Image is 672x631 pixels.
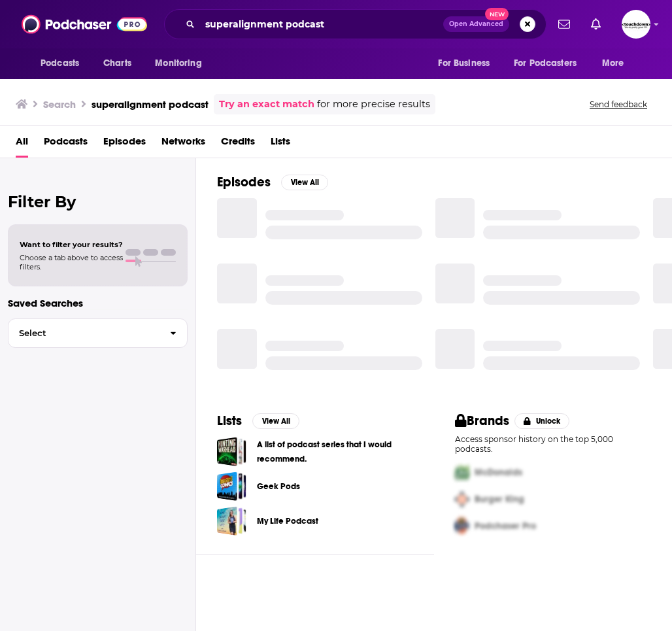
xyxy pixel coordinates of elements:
span: For Business [438,54,490,73]
img: Podchaser - Follow, Share and Rate Podcasts [22,12,147,37]
a: Lists [271,131,290,158]
span: Podchaser Pro [475,520,536,532]
a: Episodes [103,131,146,158]
span: New [485,8,509,20]
a: Networks [161,131,205,158]
img: First Pro Logo [450,459,475,486]
img: Second Pro Logo [450,486,475,513]
button: open menu [31,51,96,76]
a: Credits [221,131,255,158]
div: Search podcasts, credits, & more... [164,9,546,39]
a: Show notifications dropdown [586,13,606,35]
button: Show profile menu [622,10,650,39]
h3: superalignment podcast [92,98,209,111]
button: View All [281,175,328,190]
h2: Filter By [8,192,188,211]
span: Charts [103,54,131,73]
input: Search podcasts, credits, & more... [200,14,443,35]
span: More [602,54,624,73]
p: Access sponsor history on the top 5,000 podcasts. [455,434,651,454]
button: open menu [505,51,596,76]
button: Select [8,318,188,348]
a: Show notifications dropdown [553,13,575,35]
span: Podcasts [41,54,79,73]
p: Saved Searches [8,297,188,309]
span: Open Advanced [449,21,503,27]
a: My Life Podcast [257,514,318,528]
button: Send feedback [586,99,651,110]
a: Podcasts [44,131,88,158]
a: My Life Podcast [217,506,246,536]
h2: Brands [455,413,509,429]
a: Geek Pods [257,479,300,494]
img: User Profile [622,10,650,39]
a: Try an exact match [219,97,314,112]
span: Burger King [475,494,524,505]
a: Charts [95,51,139,76]
span: Logged in as jvervelde [622,10,650,39]
button: open menu [146,51,218,76]
span: For Podcasters [514,54,577,73]
button: open menu [429,51,506,76]
span: Monitoring [155,54,201,73]
button: open menu [593,51,641,76]
h2: Episodes [217,174,271,190]
span: Want to filter your results? [20,240,123,249]
a: A list of podcast series that I would recommend. [217,437,246,466]
a: ListsView All [217,413,299,429]
span: Choose a tab above to access filters. [20,253,123,271]
button: Unlock [514,413,570,429]
a: Geek Pods [217,471,246,501]
span: McDonalds [475,467,522,478]
h2: Lists [217,413,242,429]
img: Third Pro Logo [450,513,475,539]
span: for more precise results [317,97,430,112]
a: A list of podcast series that I would recommend. [257,437,413,466]
a: All [16,131,28,158]
button: View All [252,413,299,429]
button: Open AdvancedNew [443,16,509,32]
span: Select [8,329,160,337]
a: EpisodesView All [217,174,328,190]
h3: Search [43,98,76,111]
